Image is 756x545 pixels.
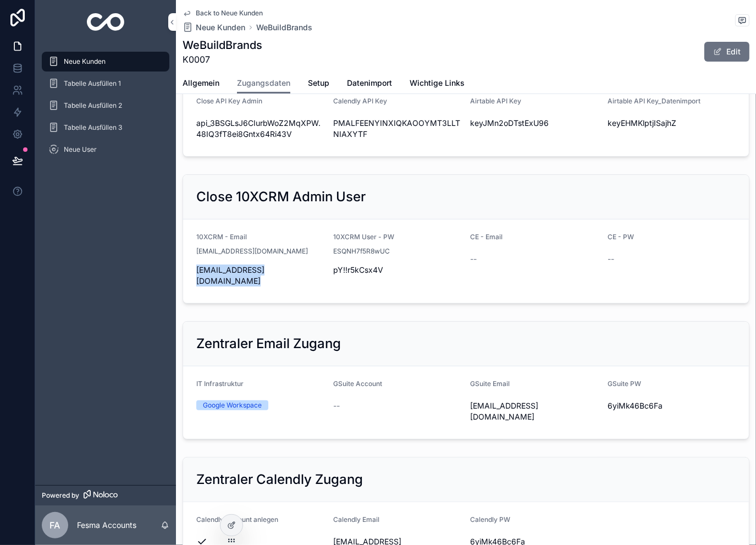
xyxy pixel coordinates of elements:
span: Airtable API Key [471,97,522,105]
button: Edit [704,42,749,62]
div: Google Workspace [203,400,262,410]
span: Setup [308,78,329,89]
h1: WeBuildBrands [183,37,262,53]
a: Allgemein [183,73,219,95]
a: Wichtige Links [410,73,465,95]
span: Airtable API Key_Datenimport [608,97,700,105]
span: 10XCRM - Email [196,233,247,241]
span: IT Infrastruktur [196,379,244,388]
span: Tabelle Ausfüllen 2 [64,101,122,110]
div: scrollable content [35,44,176,174]
span: CE - PW [608,233,634,241]
span: Calendly API Key [333,97,387,105]
a: Setup [308,73,329,95]
span: pY!!r5kCsx4V [333,265,461,276]
a: Powered by [35,485,176,505]
span: keyJMn2oDTstExU96 [471,118,599,129]
span: -- [608,254,614,265]
span: K0007 [183,53,262,66]
span: Tabelle Ausfüllen 1 [64,79,121,88]
span: Datenimport [347,78,392,89]
span: 6yiMk46Bc6Fa [608,400,736,411]
span: Powered by [42,491,79,500]
a: Tabelle Ausfüllen 1 [42,74,169,93]
span: Allgemein [183,78,219,89]
span: Calendly PW [471,515,511,524]
span: CE - Email [471,233,503,241]
span: Neue User [64,145,97,154]
a: Neue Kunden [42,52,169,71]
a: Neue Kunden [183,22,245,33]
a: WeBuildBrands [256,22,312,33]
span: api_3BSGLsJ6CIurbWoZ2MqXPW.48IQ3fT8ei8Gntx64Ri43V [196,118,324,140]
span: [EMAIL_ADDRESS][DOMAIN_NAME] [471,400,599,422]
span: GSuite PW [608,379,641,388]
span: GSuite Email [471,379,510,388]
span: Wichtige Links [410,78,465,89]
h2: Close 10XCRM Admin User [196,188,366,206]
a: Tabelle Ausfüllen 2 [42,96,169,115]
span: ESQNH7f5R8wUC [333,247,390,256]
a: Tabelle Ausfüllen 3 [42,118,169,137]
h2: Zentraler Calendly Zugang [196,471,363,488]
span: Neue Kunden [196,22,245,33]
span: Neue Kunden [64,57,106,66]
h2: Zentraler Email Zugang [196,335,341,353]
span: Back to Neue Kunden [196,9,263,18]
span: -- [333,400,340,411]
p: Fesma Accounts [77,520,136,531]
span: GSuite Account [333,379,382,388]
span: [EMAIL_ADDRESS][DOMAIN_NAME] [196,265,324,287]
a: Neue User [42,140,169,159]
span: [EMAIL_ADDRESS][DOMAIN_NAME] [196,247,308,256]
a: Zugangsdaten [237,73,290,94]
span: FA [50,519,60,532]
span: Close API Key Admin [196,97,262,105]
span: keyEHMKlptjISajhZ [608,118,736,129]
span: Calendly Email [333,515,379,524]
span: 10XCRM User - PW [333,233,394,241]
span: Tabelle Ausfüllen 3 [64,123,122,132]
span: Zugangsdaten [237,78,290,89]
span: PMALFEENYINXIQKAOOYMT3LLTNIAXYTF [333,118,461,140]
span: Calendly Account anlegen [196,515,278,524]
a: Datenimport [347,73,392,95]
span: -- [471,254,477,265]
a: Back to Neue Kunden [183,9,263,18]
img: App logo [87,13,125,31]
